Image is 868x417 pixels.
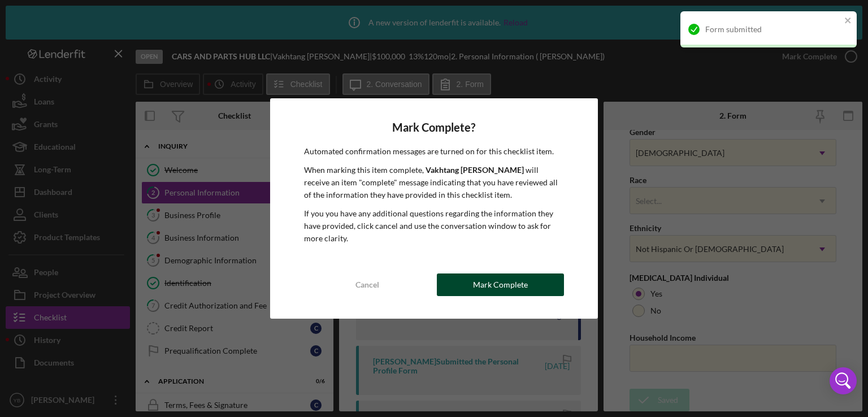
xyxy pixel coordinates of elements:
button: close [844,16,852,27]
h4: Mark Complete? [304,121,565,134]
button: Cancel [304,273,431,296]
p: When marking this item complete, will receive an item "complete" message indicating that you have... [304,164,565,202]
p: Automated confirmation messages are turned on for this checklist item. [304,145,565,158]
button: Mark Complete [437,273,564,296]
div: Cancel [355,273,379,296]
div: Open Intercom Messenger [830,367,857,394]
p: If you you have any additional questions regarding the information they have provided, click canc... [304,207,565,245]
b: Vakhtang [PERSON_NAME] [426,165,524,175]
div: Mark Complete [473,273,528,296]
div: Form submitted [705,25,841,34]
